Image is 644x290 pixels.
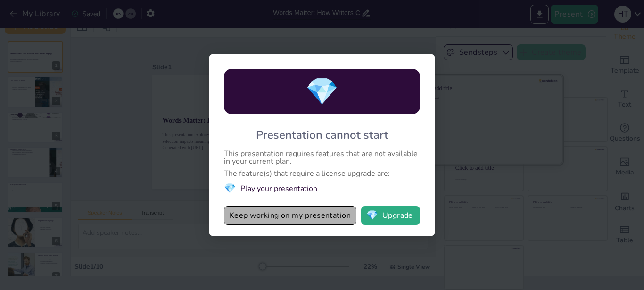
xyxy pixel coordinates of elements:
[305,74,339,110] span: diamond
[361,206,420,225] button: diamondUpgrade
[224,182,236,195] span: diamond
[366,211,378,220] span: diamond
[224,206,356,225] button: Keep working on my presentation
[224,170,420,177] div: The feature(s) that require a license upgrade are:
[256,127,388,142] div: Presentation cannot start
[224,150,420,165] div: This presentation requires features that are not available in your current plan.
[224,182,420,195] li: Play your presentation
